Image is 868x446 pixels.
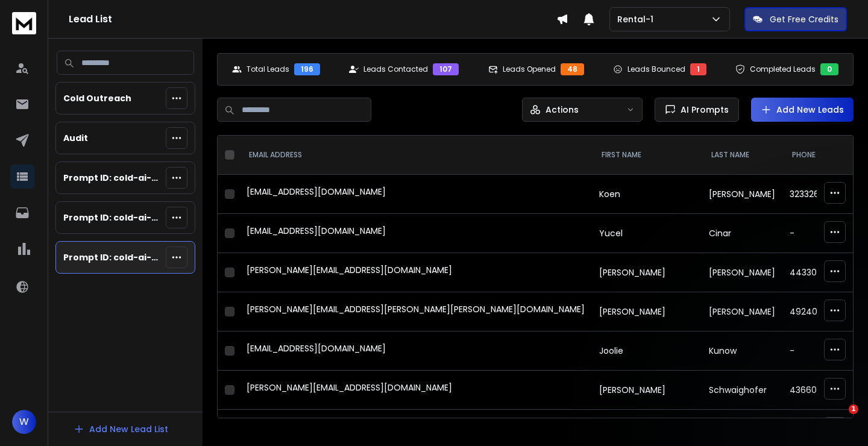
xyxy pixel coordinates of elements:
th: EMAIL ADDRESS [239,136,592,175]
p: Actions [546,104,579,116]
a: Add New Leads [761,104,844,116]
div: 48 [561,63,584,75]
div: 0 [820,63,838,75]
div: [EMAIL_ADDRESS][DOMAIN_NAME] [247,186,585,203]
td: - [782,214,867,253]
div: [PERSON_NAME][EMAIL_ADDRESS][DOMAIN_NAME] [247,264,585,281]
td: [PERSON_NAME] [592,371,702,410]
button: AI Prompts [655,98,739,122]
button: Get Free Credits [744,7,847,31]
h1: Lead List [69,12,556,27]
td: Cinar [702,214,782,253]
p: Prompt ID: cold-ai-reply-b6 (cold outreach) [63,212,161,224]
p: Leads Opened [503,64,556,74]
td: Koen [592,175,702,214]
td: [PERSON_NAME] [702,292,782,331]
div: [EMAIL_ADDRESS][DOMAIN_NAME] [247,342,585,359]
div: 107 [433,63,459,75]
p: Prompt ID: cold-ai-reply-b5 (cold outreach) [63,172,161,184]
button: Add New Lead List [64,417,178,441]
button: Add New Leads [751,98,854,122]
p: Prompt ID: cold-ai-reply-b7 (cold outreach) [63,251,161,263]
iframe: Intercom live chat [824,404,853,433]
th: Phone [782,136,867,175]
p: Cold Outreach [63,92,131,104]
td: 3233267177 [782,175,867,214]
td: [PERSON_NAME] [592,253,702,292]
th: LAST NAME [702,136,782,175]
td: [PERSON_NAME] [702,253,782,292]
p: Audit [63,132,88,144]
div: 1 [690,63,706,75]
p: Rental-1 [617,13,658,25]
div: [PERSON_NAME][EMAIL_ADDRESS][PERSON_NAME][PERSON_NAME][DOMAIN_NAME] [247,303,585,320]
div: [PERSON_NAME][EMAIL_ADDRESS][DOMAIN_NAME] [247,382,585,398]
img: logo [12,12,36,34]
td: 443303212000 [782,253,867,292]
span: 1 [849,404,858,414]
p: Leads Bounced [627,64,685,74]
td: Joolie [592,331,702,371]
p: Total Leads [247,64,289,74]
p: Leads Contacted [363,64,428,74]
td: 4924068009920 [782,292,867,331]
td: Yucel [592,214,702,253]
th: FIRST NAME [592,136,702,175]
div: [EMAIL_ADDRESS][DOMAIN_NAME] [247,225,585,242]
button: W [12,410,36,434]
p: Completed Leads [750,64,816,74]
div: 196 [294,63,320,75]
td: [PERSON_NAME] [592,292,702,331]
td: [PERSON_NAME] [702,175,782,214]
p: Get Free Credits [770,13,838,25]
span: AI Prompts [676,104,729,116]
